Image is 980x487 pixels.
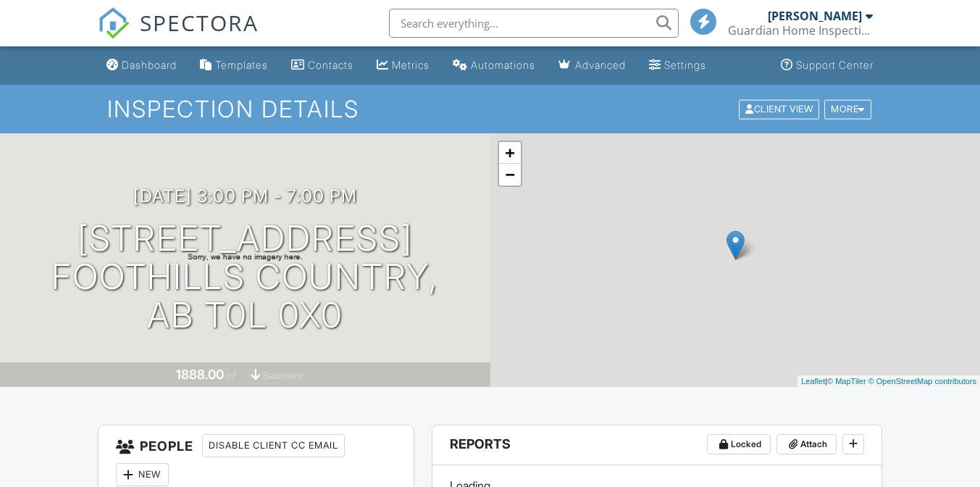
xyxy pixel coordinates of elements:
a: Automations (Basic) [447,52,541,79]
a: SPECTORA [98,20,259,50]
h3: [DATE] 3:00 pm - 7:00 pm [133,186,357,206]
a: Templates [194,52,274,79]
div: More [824,99,871,119]
div: | [797,375,980,388]
a: © OpenStreetMap contributors [868,377,976,386]
h1: Inspection Details [107,96,873,122]
div: Contacts [308,59,353,71]
span: basement [263,370,302,381]
div: 1888.00 [176,367,224,382]
img: The Best Home Inspection Software - Spectora [98,7,130,39]
div: Advanced [575,59,626,71]
div: [PERSON_NAME] [768,9,862,23]
div: New [116,463,169,486]
a: Contacts [285,52,359,79]
div: Settings [664,59,706,71]
a: Dashboard [101,52,183,79]
div: Client View [739,99,819,119]
div: Automations [471,59,535,71]
a: Support Center [775,52,879,79]
a: Zoom out [499,164,521,186]
span: SPECTORA [140,7,259,38]
h1: [STREET_ADDRESS] Foothills Country, AB T0L 0X0 [23,220,467,334]
a: Advanced [553,52,632,79]
div: Support Center [796,59,874,71]
a: Settings [643,52,712,79]
a: Zoom in [499,142,521,164]
span: m² [226,370,237,381]
div: Dashboard [122,59,177,71]
div: Metrics [392,59,430,71]
a: Metrics [371,52,435,79]
input: Search everything... [389,9,679,38]
a: Leaflet [801,377,825,386]
div: Guardian Home Inspections Inc. [728,23,873,38]
div: Templates [215,59,268,71]
a: Client View [737,103,823,114]
div: Disable Client CC Email [202,434,345,457]
a: © MapTiler [827,377,866,386]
